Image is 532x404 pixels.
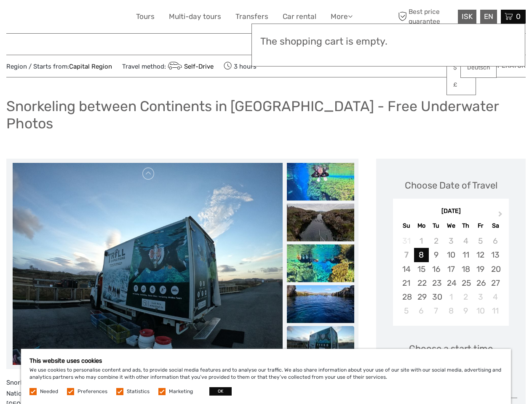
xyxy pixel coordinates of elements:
[399,262,414,276] div: Choose Sunday, September 14th, 2025
[405,179,497,192] div: Choose Date of Travel
[414,262,429,276] div: Choose Monday, September 15th, 2025
[122,60,214,72] span: Travel method:
[458,290,473,304] div: Choose Thursday, October 2nd, 2025
[399,276,414,290] div: Choose Sunday, September 21st, 2025
[414,304,429,318] div: Choose Monday, October 6th, 2025
[414,220,429,231] div: Mo
[29,357,503,364] h5: This website uses cookies
[399,220,414,231] div: Su
[287,204,354,242] img: d3b40e0a1dc4474ab9091fe43cc555a5_slider_thumbnail.jpeg
[458,234,473,248] div: Not available Thursday, September 4th, 2025
[283,11,316,23] a: Car rental
[13,163,282,365] img: 4be95a2293e94156be3e7896c1dfb877_main_slider.jpeg
[473,234,488,248] div: Not available Friday, September 5th, 2025
[399,304,414,318] div: Choose Sunday, October 5th, 2025
[40,388,58,395] label: Needed
[396,7,456,26] span: Best price guarantee
[488,262,503,276] div: Choose Saturday, September 20th, 2025
[447,77,476,93] a: £
[287,163,354,201] img: b29f87f7b6b04ba09ae33d7a6888791c_slider_thumbnail.jpeg
[166,63,214,70] a: Self-Drive
[429,304,444,318] div: Choose Tuesday, October 7th, 2025
[444,304,458,318] div: Choose Wednesday, October 8th, 2025
[444,234,458,248] div: Not available Wednesday, September 3rd, 2025
[287,326,354,364] img: 4be95a2293e94156be3e7896c1dfb877_slider_thumbnail.jpeg
[429,220,444,231] div: Tu
[473,248,488,262] div: Choose Friday, September 12th, 2025
[429,234,444,248] div: Not available Tuesday, September 2nd, 2025
[169,388,193,395] label: Marketing
[429,262,444,276] div: Choose Tuesday, September 16th, 2025
[444,276,458,290] div: Choose Wednesday, September 24th, 2025
[21,349,511,404] div: We use cookies to personalise content and ads, to provide social media features and to analyse ou...
[458,304,473,318] div: Choose Thursday, October 9th, 2025
[488,234,503,248] div: Not available Saturday, September 6th, 2025
[458,248,473,262] div: Choose Thursday, September 11th, 2025
[458,276,473,290] div: Choose Thursday, September 25th, 2025
[495,209,508,223] button: Next Month
[6,62,112,71] span: Region / Starts from:
[447,60,476,75] a: $
[488,304,503,318] div: Choose Saturday, October 11th, 2025
[209,387,232,396] button: OK
[399,234,414,248] div: Not available Sunday, August 31st, 2025
[414,276,429,290] div: Choose Monday, September 22nd, 2025
[473,276,488,290] div: Choose Friday, September 26th, 2025
[488,276,503,290] div: Choose Saturday, September 27th, 2025
[12,15,95,21] p: We're away right now. Please check back later!
[331,11,353,23] a: More
[429,290,444,304] div: Choose Tuesday, September 30th, 2025
[399,248,414,262] div: Not available Sunday, September 7th, 2025
[429,248,444,262] div: Choose Tuesday, September 9th, 2025
[444,262,458,276] div: Choose Wednesday, September 17th, 2025
[136,11,155,23] a: Tours
[6,98,526,132] h1: Snorkeling between Continents in [GEOGRAPHIC_DATA] - Free Underwater Photos
[473,290,488,304] div: Choose Friday, October 3rd, 2025
[78,388,107,395] label: Preferences
[414,248,429,262] div: Choose Monday, September 8th, 2025
[414,290,429,304] div: Choose Monday, September 29th, 2025
[169,11,221,23] a: Multi-day tours
[462,12,473,21] span: ISK
[287,245,354,282] img: 015dda8b2b1e4849a3e0dbf1c3240616_slider_thumbnail.jpeg
[473,262,488,276] div: Choose Friday, September 19th, 2025
[235,11,268,23] a: Transfers
[260,36,516,48] h3: The shopping cart is empty.
[287,285,354,323] img: 784db651ae60436d9ee18a3aeba70e7b_slider_thumbnail.jpeg
[409,342,493,355] span: Choose a start time
[399,290,414,304] div: Choose Sunday, September 28th, 2025
[396,234,506,318] div: month 2025-09
[488,248,503,262] div: Choose Saturday, September 13th, 2025
[429,276,444,290] div: Choose Tuesday, September 23rd, 2025
[488,290,503,304] div: Choose Saturday, October 4th, 2025
[473,304,488,318] div: Choose Friday, October 10th, 2025
[515,12,522,21] span: 0
[488,220,503,231] div: Sa
[480,10,497,24] div: EN
[444,248,458,262] div: Choose Wednesday, September 10th, 2025
[444,220,458,231] div: We
[393,207,509,216] div: [DATE]
[414,234,429,248] div: Not available Monday, September 1st, 2025
[444,290,458,304] div: Choose Wednesday, October 1st, 2025
[458,262,473,276] div: Choose Thursday, September 18th, 2025
[461,60,496,75] a: Deutsch
[69,63,112,70] a: Capital Region
[458,220,473,231] div: Th
[473,220,488,231] div: Fr
[127,388,150,395] label: Statistics
[224,60,257,72] span: 3 hours
[97,13,107,23] button: Open LiveChat chat widget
